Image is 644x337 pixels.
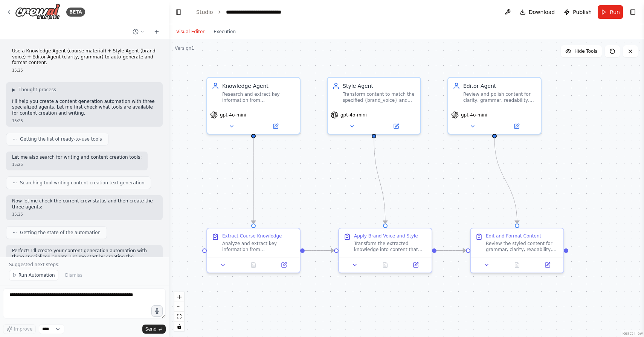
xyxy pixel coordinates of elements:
div: Review and polish content for clarity, grammar, readability, and overall quality, ensuring the fi... [463,91,536,103]
button: ▶Thought process [12,87,56,93]
p: I'll help you create a content generation automation with three specialized agents. Let me first ... [12,99,157,116]
button: Show right sidebar [627,7,638,17]
div: Knowledge AgentResearch and extract key information from {course_material} or specified topics, o... [206,77,301,135]
span: Improve [14,326,32,332]
button: Hide left sidebar [173,7,184,17]
span: Searching tool writing content creation text generation [20,180,145,186]
p: Perfect! I'll create your content generation automation with three specialized agents. Let me sta... [12,248,157,266]
span: gpt-4o-mini [220,112,246,118]
div: 15:25 [12,118,157,124]
button: Execution [209,27,240,36]
span: gpt-4o-mini [461,112,487,118]
div: Apply Brand Voice and StyleTransform the extracted knowledge into content that matches the {brand... [338,228,432,273]
button: zoom out [174,302,184,312]
g: Edge from eeedf531-1fe9-4d2a-a537-83160ccae8af to bb5b79fd-8a6e-4df9-b260-d3bfae10dd68 [491,138,521,224]
g: Edge from 3ca7f720-742f-41f2-88e3-1c17a799b491 to abdba4cb-1b98-4dc3-9751-a6b6942e52e3 [370,138,389,224]
span: Getting the state of the automation [20,230,101,236]
button: Click to speak your automation idea [151,305,163,317]
div: BETA [66,8,85,17]
button: Open in side panel [534,260,560,270]
div: Research and extract key information from {course_material} or specified topics, organizing knowl... [222,91,295,103]
nav: breadcrumb [196,8,281,16]
a: React Flow attribution [623,331,643,335]
span: Send [145,326,157,332]
div: Extract Course Knowledge [222,233,282,239]
button: No output available [501,260,533,270]
img: Logo [15,3,60,20]
button: Dismiss [61,270,86,280]
button: Send [142,325,166,334]
g: Edge from feb04a68-dd66-46a1-82b5-74aef75e15fc to 8fc9616b-4c69-4b22-90e8-02ce6eb293a2 [250,138,257,224]
p: Suggested next steps: [9,262,160,268]
div: 15:25 [12,67,157,73]
button: Open in side panel [375,122,417,131]
g: Edge from 8fc9616b-4c69-4b22-90e8-02ce6eb293a2 to abdba4cb-1b98-4dc3-9751-a6b6942e52e3 [305,247,334,254]
button: Download [517,5,558,19]
div: Editor AgentReview and polish content for clarity, grammar, readability, and overall quality, ens... [447,77,542,135]
div: Edit and Format Content [486,233,541,239]
span: gpt-4o-mini [340,112,367,118]
span: Getting the list of ready-to-use tools [20,136,102,142]
a: Studio [196,9,213,15]
span: ▶ [12,87,15,93]
span: Dismiss [65,272,82,278]
button: Run [598,5,623,19]
button: Open in side panel [403,260,429,270]
button: Open in side panel [254,122,297,131]
button: Publish [561,5,595,19]
div: Apply Brand Voice and Style [354,233,418,239]
button: No output available [369,260,401,270]
span: Publish [573,8,592,16]
div: Style Agent [343,82,416,90]
button: Switch to previous chat [130,27,148,36]
span: Download [529,8,555,16]
button: Run Automation [9,270,58,280]
div: Version 1 [175,45,194,51]
p: Let me also search for writing and content creation tools: [12,155,142,161]
span: Hide Tools [574,48,597,54]
p: Now let me check the current crew status and then create the three agents: [12,198,157,210]
button: Open in side panel [271,260,297,270]
p: Use a Knowledge Agent (course material) + Style Agent (brand voice) + Editor Agent (clarity, gram... [12,48,157,66]
button: zoom in [174,292,184,302]
div: Transform content to match the specified {brand_voice} and {target_audience}, ensuring consistent... [343,91,416,103]
div: Editor Agent [463,82,536,90]
button: Start a new chat [151,27,163,36]
span: Run Automation [18,272,55,278]
button: Improve [3,324,36,334]
span: Thought process [18,87,56,93]
div: Edit and Format ContentReview the styled content for grammar, clarity, readability, and overall q... [470,228,564,273]
div: 15:25 [12,162,142,167]
button: Visual Editor [172,27,209,36]
button: Hide Tools [561,45,602,57]
div: Extract Course KnowledgeAnalyze and extract key information from {course_material} focusing on {t... [206,228,301,273]
button: toggle interactivity [174,322,184,331]
button: No output available [238,260,270,270]
div: Knowledge Agent [222,82,295,90]
button: Open in side panel [495,122,538,131]
div: Style AgentTransform content to match the specified {brand_voice} and {target_audience}, ensuring... [327,77,421,135]
div: Analyze and extract key information from {course_material} focusing on {topic}. Identify main con... [222,240,295,253]
div: React Flow controls [174,292,184,331]
div: Transform the extracted knowledge into content that matches the {brand_voice} and appeals to the ... [354,240,427,253]
span: Run [610,8,620,16]
div: 15:25 [12,211,157,217]
button: fit view [174,312,184,322]
div: Review the styled content for grammar, clarity, readability, and overall quality. Ensure proper f... [486,240,559,253]
g: Edge from abdba4cb-1b98-4dc3-9751-a6b6942e52e3 to bb5b79fd-8a6e-4df9-b260-d3bfae10dd68 [436,247,466,254]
